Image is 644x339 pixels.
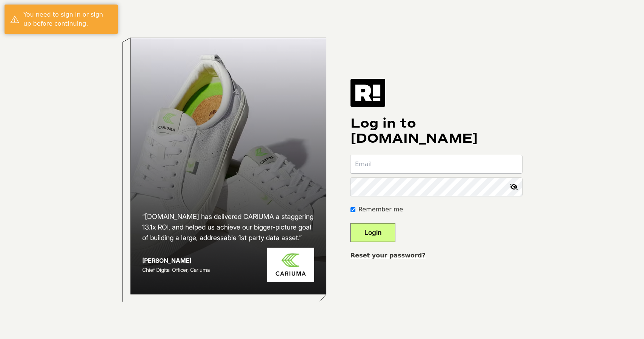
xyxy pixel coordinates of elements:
[23,10,112,28] div: You need to sign in or sign up before continuing.
[350,252,426,259] a: Reset your password?
[350,155,522,173] input: Email
[267,248,314,282] img: Cariuma
[142,257,191,264] strong: [PERSON_NAME]
[350,79,385,107] img: Retention.com
[142,211,314,243] h2: “[DOMAIN_NAME] has delivered CARIUMA a staggering 13.1x ROI, and helped us achieve our bigger-pic...
[350,223,395,242] button: Login
[142,267,210,273] span: Chief Digital Officer, Cariuma
[350,116,522,146] h1: Log in to [DOMAIN_NAME]
[358,205,403,214] label: Remember me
